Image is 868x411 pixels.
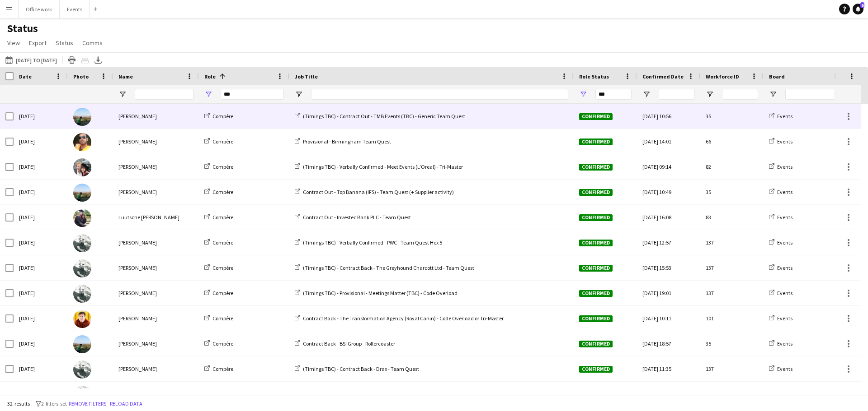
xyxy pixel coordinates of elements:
[579,90,587,98] button: Open Filter Menu
[295,189,454,195] a: Contract Out - Top Banana (IFS) - Team Quest (+ Supplier activity)
[637,180,700,204] div: [DATE] 10:49
[29,39,47,47] span: Export
[4,37,24,49] a: View
[637,230,700,255] div: [DATE] 12:57
[212,214,233,221] span: Compère
[303,138,391,145] span: Provisional - Birmingham Team Quest
[73,360,91,379] img: Michael Smith
[14,306,68,331] div: [DATE]
[700,306,764,331] div: 101
[303,113,465,120] span: (Timings TBC) - Contract Out - TMB Events (TBC) - Generic Team Quest
[579,164,613,171] span: Confirmed
[118,90,127,98] button: Open Filter Menu
[700,382,764,406] div: 137
[700,331,764,356] div: 35
[204,73,216,80] span: Role
[14,180,68,204] div: [DATE]
[860,2,864,8] span: 6
[204,214,233,221] a: Compère
[637,382,700,406] div: [DATE] 11:30
[579,73,609,80] span: Role Status
[212,239,233,246] span: Compère
[637,331,700,356] div: [DATE] 18:57
[118,214,179,221] span: Luutsche [PERSON_NAME]
[637,104,700,129] div: [DATE] 10:56
[82,39,103,47] span: Comms
[7,39,20,47] span: View
[73,73,89,80] span: Photo
[777,138,793,145] span: Events
[303,239,442,246] span: (Timings TBC) - Verbally Confirmed - PWC - Team Quest Hex 5
[204,113,233,120] a: Compère
[73,158,91,176] img: Conor Smith
[79,37,106,49] a: Comms
[204,138,233,145] a: Compère
[118,138,157,145] span: [PERSON_NAME]
[303,189,454,195] span: Contract Out - Top Banana (IFS) - Team Quest (+ Supplier activity)
[303,290,458,296] span: (Timings TBC) - Provisional - Meetings Matter (TBC) - Code Overload
[93,55,104,65] app-action-btn: Export XLSX
[769,138,793,145] a: Events
[73,310,91,328] img: Robin Parsons
[204,290,233,296] a: Compère
[135,89,193,100] input: Name Filter Input
[595,89,632,100] input: Role Status Filter Input
[637,255,700,280] div: [DATE] 15:53
[118,239,157,246] span: [PERSON_NAME]
[295,290,458,296] a: (Timings TBC) - Provisional - Meetings Matter (TBC) - Code Overload
[579,290,613,297] span: Confirmed
[777,214,793,221] span: Events
[14,255,68,280] div: [DATE]
[73,285,91,303] img: Michael Smith
[303,365,419,372] span: (Timings TBC) - Contract Back - Drax - Team Quest
[14,129,68,154] div: [DATE]
[212,189,233,195] span: Compère
[212,113,233,120] span: Compère
[204,163,233,170] a: Compère
[52,37,77,49] a: Status
[777,315,793,322] span: Events
[73,184,91,202] img: Luke White
[637,129,700,154] div: [DATE] 14:01
[303,340,395,347] span: Contract Back - BSI Group - Rollercoaster
[311,89,568,100] input: Job Title Filter Input
[637,281,700,305] div: [DATE] 19:01
[769,365,793,372] a: Events
[108,399,144,409] button: Reload data
[73,386,91,404] img: Michael Smith
[637,154,700,179] div: [DATE] 09:14
[700,356,764,381] div: 137
[303,163,463,170] span: (Timings TBC) - Verbally Confirmed - Meet Events (L'Oreal) - Tri-Master
[659,89,695,100] input: Confirmed Date Filter Input
[295,113,465,120] a: (Timings TBC) - Contract Out - TMB Events (TBC) - Generic Team Quest
[295,315,504,322] a: Contract Back - The Transformation Agency (Royal Canin) - Code Overload or Tri-Master
[212,163,233,170] span: Compère
[118,189,157,195] span: [PERSON_NAME]
[700,129,764,154] div: 66
[769,315,793,322] a: Events
[295,90,303,98] button: Open Filter Menu
[73,133,91,151] img: Denim Francesco Lillo
[14,382,68,406] div: [DATE]
[204,189,233,195] a: Compère
[73,108,91,126] img: Luke White
[700,230,764,255] div: 137
[579,113,613,120] span: Confirmed
[73,234,91,252] img: Michael Smith
[303,315,504,322] span: Contract Back - The Transformation Agency (Royal Canin) - Code Overload or Tri-Master
[14,205,68,230] div: [DATE]
[777,264,793,271] span: Events
[769,113,793,120] a: Events
[14,104,68,129] div: [DATE]
[19,73,32,80] span: Date
[853,4,863,14] a: 6
[769,189,793,195] a: Events
[777,189,793,195] span: Events
[777,239,793,246] span: Events
[579,214,613,221] span: Confirmed
[118,315,157,322] span: [PERSON_NAME]
[4,55,59,65] button: [DATE] to [DATE]
[700,154,764,179] div: 82
[579,139,613,145] span: Confirmed
[769,90,777,98] button: Open Filter Menu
